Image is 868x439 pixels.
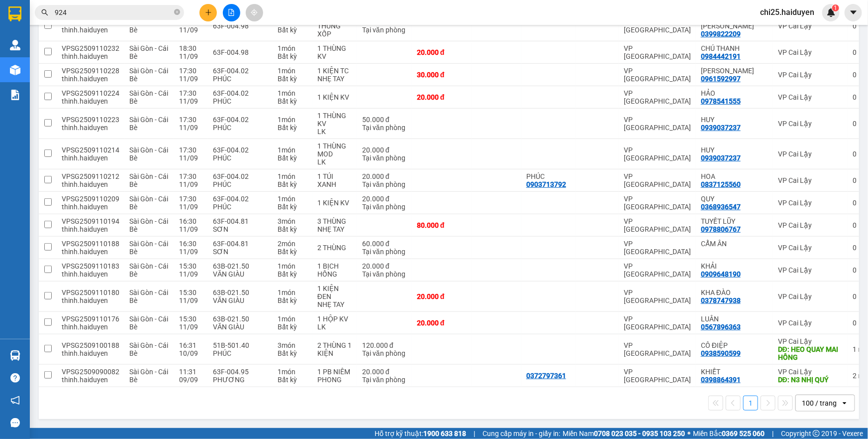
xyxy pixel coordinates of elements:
div: thinh.haiduyen [62,248,119,256]
span: Sài Gòn - Cái Bè [129,44,168,60]
div: VP Cai Lậy [778,71,843,79]
div: thinh.haiduyen [62,26,119,34]
div: VPSG2509100188 [62,341,119,349]
div: 63F-004.98 [213,48,268,56]
div: 1 món [278,289,307,296]
div: 20.000 đ [362,172,407,180]
span: chi25.haiduyen [752,6,822,18]
div: Bất kỳ [278,203,307,211]
div: 2 THÙNG 1 KIỆN [317,341,352,357]
div: VP Cai Lậy [778,368,843,376]
div: 0567896363 [701,323,741,331]
div: 20.000 đ [362,368,407,376]
div: 3 món [278,217,307,225]
div: 63F-004.02 [213,195,268,203]
div: 1 món [278,67,307,75]
button: plus [199,4,217,21]
div: 1 món [278,89,307,97]
div: 11/09 [179,225,203,233]
div: 20.000 đ [362,146,407,154]
span: Sài Gòn - Cái Bè [129,240,168,256]
div: 1 món [278,116,307,124]
div: LK [317,128,352,136]
div: Bất kỳ [278,323,307,331]
div: 63F-004.81 [213,240,268,248]
div: 100 / trang [802,398,837,408]
button: caret-down [845,4,862,21]
div: VPSG2509110209 [62,195,119,203]
span: Sài Gòn - Cái Bè [129,146,168,162]
div: 20.000 [84,64,187,78]
div: VP Cai Lậy [778,266,843,274]
div: VPSG2509110188 [62,240,119,248]
div: 0961592997 [701,75,741,83]
span: Sài Gòn - Cái Bè [129,262,168,278]
div: VP [GEOGRAPHIC_DATA] [624,315,691,331]
div: VP [GEOGRAPHIC_DATA] [624,44,691,60]
div: 16:31 [179,341,203,349]
span: Sài Gòn - Cái Bè [129,341,168,357]
div: 1 món [278,368,307,376]
div: Bất kỳ [278,26,307,34]
div: 0372797361 [526,372,566,380]
div: 20.000 đ [362,195,407,203]
div: HUY [701,116,768,124]
div: VPSG2509110180 [62,289,119,296]
div: 09/09 [179,376,203,384]
span: ⚪️ [687,432,690,436]
div: 63F-004.02 [213,89,268,97]
div: CHÚ THANH [701,44,768,52]
span: caret-down [849,8,858,17]
div: 15:30 [179,315,203,323]
div: Bất kỳ [278,225,307,233]
div: VPSG2509110214 [62,146,119,154]
div: VPSG2509110224 [62,89,119,97]
div: 20.000 đ [417,293,467,300]
div: 11/09 [179,75,203,83]
div: 17:30 [179,67,203,75]
div: 30.000 đ [417,71,467,79]
div: VP Cai Lậy [778,199,843,207]
div: VP Cai Lậy [778,221,843,229]
div: 1 TÚI XANH [317,172,352,188]
div: thinh.haiduyen [62,52,119,60]
strong: 0369 525 060 [722,430,765,438]
div: 16:30 [179,217,203,225]
div: 1 KIỆN KV [317,93,352,101]
span: | [772,428,773,439]
div: VP Cai Lậy [778,319,843,327]
div: 11/09 [179,270,203,278]
div: thinh.haiduyen [62,323,119,331]
div: NHẸ TAY [317,225,352,233]
div: Tại văn phòng [362,203,407,211]
div: 63F-004.81 [213,217,268,225]
div: thinh.haiduyen [62,376,119,384]
div: 11/09 [179,180,203,188]
div: 63F-004.02 [213,67,268,75]
div: VP [GEOGRAPHIC_DATA] [624,217,691,233]
span: Sài Gòn - Cái Bè [129,195,168,211]
div: PHÚC [213,75,268,83]
strong: 0708 023 035 - 0935 103 250 [594,430,685,438]
div: VP Cai Lậy [778,22,843,30]
div: 1 PB NIÊM PHONG [317,368,352,384]
div: PHÚC [213,203,268,211]
div: VP [GEOGRAPHIC_DATA] [624,240,691,256]
div: 10/09 [179,349,203,357]
span: Nhận: [85,9,109,20]
span: Sài Gòn - Cái Bè [129,172,168,188]
div: 0978541555 [701,97,741,105]
div: VPSG2509110223 [62,116,119,124]
div: HẢO [701,89,768,97]
div: VPSG2509090082 [62,368,119,376]
div: CẨM ÂN [701,240,768,248]
div: 11/09 [179,26,203,34]
button: aim [246,4,263,21]
div: 0939037237 [701,124,741,132]
div: 1 THÙNG KV [317,44,352,60]
div: DĐ: N3 NHỊ QUÝ [778,376,843,384]
img: warehouse-icon [10,65,20,75]
div: 11:31 [179,368,203,376]
img: logo-vxr [8,6,21,21]
div: Tại văn phòng [362,376,407,384]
